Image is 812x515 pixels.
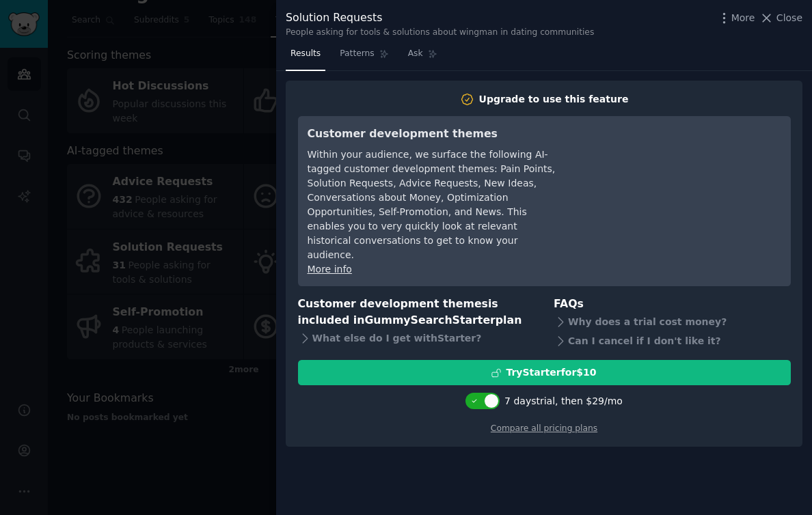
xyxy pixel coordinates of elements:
span: More [731,11,755,25]
a: Patterns [335,43,393,71]
div: People asking for tools & solutions about wingman in dating communities [286,27,594,39]
span: Ask [408,48,423,60]
div: Why does a trial cost money? [554,312,791,331]
button: TryStarterfor$10 [298,360,791,385]
h3: Customer development themes is included in plan [298,296,535,329]
a: Ask [403,43,442,71]
div: Within your audience, we surface the following AI-tagged customer development themes: Pain Points... [308,148,557,262]
iframe: YouTube video player [576,126,781,228]
div: Try Starter for $10 [506,365,596,380]
a: More info [308,264,352,275]
button: More [717,11,755,25]
span: Results [290,48,321,60]
a: Results [286,43,325,71]
div: 7 days trial, then $ 29 /mo [504,394,623,408]
span: Close [776,11,802,25]
div: Solution Requests [286,10,594,27]
span: Patterns [340,48,374,60]
h3: FAQs [554,296,791,313]
a: Compare all pricing plans [491,423,597,433]
div: What else do I get with Starter ? [298,329,535,348]
button: Close [759,11,802,25]
span: GummySearch Starter [364,314,495,326]
div: Can I cancel if I don't like it? [554,331,791,350]
h3: Customer development themes [308,126,557,143]
div: Upgrade to use this feature [479,92,629,107]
